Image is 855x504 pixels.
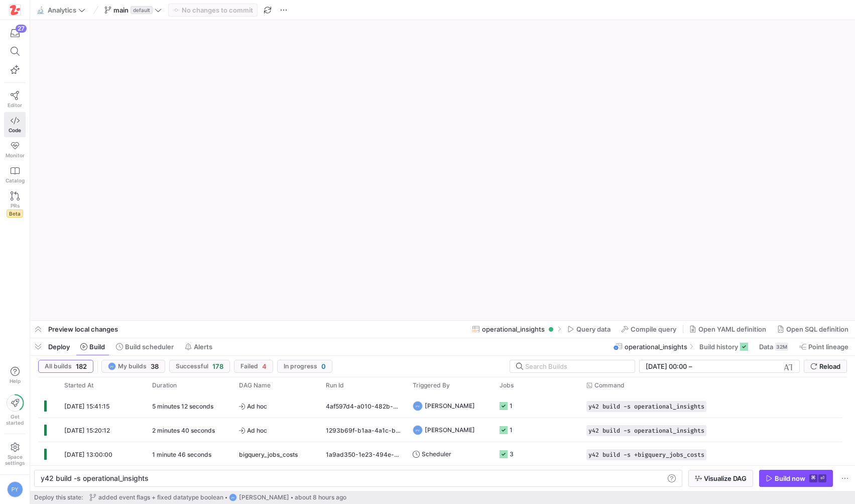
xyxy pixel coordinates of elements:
[194,343,212,351] span: Alerts
[152,402,213,410] y42-duration: 5 minutes 12 seconds
[4,438,26,470] a: Spacesettings
[4,187,26,222] a: PRsBeta
[45,363,72,370] span: All builds
[76,362,87,370] span: 182
[425,418,475,442] span: [PERSON_NAME]
[277,360,332,373] button: In progress0
[239,382,271,389] span: DAG Name
[482,325,545,333] span: operational_insights
[131,6,153,14] span: default
[229,493,237,501] div: PY
[239,494,289,501] span: [PERSON_NAME]
[759,470,833,487] button: Build now⌘⏎
[89,343,105,351] span: Build
[111,338,178,355] button: Build scheduler
[151,362,159,370] span: 38
[239,419,314,442] span: Ad hoc
[87,491,349,504] button: added event flags + fixed datatype booleanPY[PERSON_NAME]about 8 hours ago
[113,6,129,14] span: main
[6,414,24,426] span: Get started
[16,25,27,33] div: 27
[510,418,513,442] div: 1
[4,162,26,187] a: Catalog
[9,378,21,384] span: Help
[510,442,514,466] div: 3
[688,470,753,487] button: Visualize DAG
[64,427,110,434] span: [DATE] 15:20:12
[695,338,753,355] button: Build history
[321,362,326,370] span: 0
[809,474,817,482] kbd: ⌘
[625,343,687,351] span: operational_insights
[320,394,407,418] div: 4af597d4-a010-482b-826f-38b54362d572
[76,338,109,355] button: Build
[594,382,625,389] span: Command
[8,102,22,108] span: Editor
[326,382,344,389] span: Run Id
[413,382,450,389] span: Triggered By
[4,479,26,500] button: PY
[108,362,116,370] div: PY
[152,451,211,458] y42-duration: 1 minute 46 seconds
[525,362,627,370] input: Search Builds
[694,362,760,370] input: End datetime
[818,474,826,482] kbd: ⏎
[180,338,217,355] button: Alerts
[38,442,843,466] div: Press SPACE to select this row.
[98,494,223,501] span: added event flags + fixed datatype boolean
[588,427,704,434] span: y42 build -s operational_insights
[563,321,615,338] button: Query data
[212,362,223,370] span: 178
[102,4,164,17] button: maindefault
[34,494,83,501] span: Deploy this state:
[773,321,853,338] button: Open SQL definition
[631,325,676,333] span: Compile query
[118,363,147,370] span: My builds
[38,360,93,373] button: All builds182
[808,343,848,351] span: Point lineage
[795,338,853,355] button: Point lineage
[48,325,118,333] span: Preview local changes
[413,401,423,411] div: PY
[7,481,23,497] div: PY
[239,443,298,466] span: bigquery_jobs_costs
[6,177,25,183] span: Catalog
[6,152,25,158] span: Monitor
[422,442,451,466] span: Scheduler
[38,394,843,418] div: Press SPACE to select this row.
[37,7,44,14] span: 🔬
[240,363,258,370] span: Failed
[759,343,773,351] span: Data
[48,343,70,351] span: Deploy
[413,425,423,435] div: PY
[775,343,788,351] div: 32M
[176,363,208,370] span: Successful
[4,87,26,112] a: Editor
[704,474,747,482] span: Visualize DAG
[320,418,407,442] div: 1293b69f-b1aa-4a1c-b3d4-5fc64e255779
[4,2,26,19] a: https://storage.googleapis.com/y42-prod-data-exchange/images/h4OkG5kwhGXbZ2sFpobXAPbjBGJTZTGe3yEd...
[588,403,704,410] span: y42 build -s operational_insights
[4,362,26,388] button: Help
[295,494,346,501] span: about 8 hours ago
[617,321,681,338] button: Compile query
[4,390,26,430] button: Getstarted
[4,112,26,137] a: Code
[34,4,88,17] button: 🔬Analytics
[11,203,20,209] span: PRs
[38,418,843,442] div: Press SPACE to select this row.
[9,127,21,133] span: Code
[262,362,267,370] span: 4
[576,325,610,333] span: Query data
[786,325,848,333] span: Open SQL definition
[7,210,23,218] span: Beta
[588,451,704,458] span: y42 build -s +bigquery_jobs_costs
[510,394,513,418] div: 1
[41,474,149,482] span: y42 build -s operational_insights
[500,382,514,389] span: Jobs
[4,24,26,42] button: 27
[64,451,112,458] span: [DATE] 13:00:00
[775,474,805,482] div: Build now
[689,362,692,370] span: –
[284,363,317,370] span: In progress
